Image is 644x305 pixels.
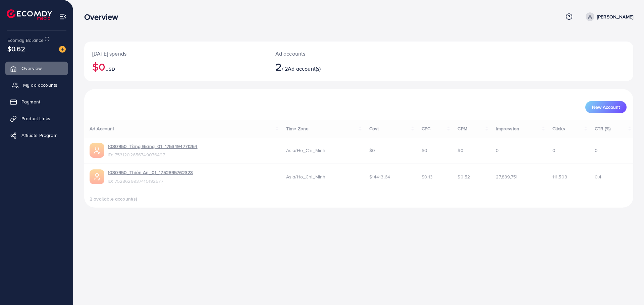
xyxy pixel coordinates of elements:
a: Product Links [5,112,68,125]
span: Product Links [21,115,50,122]
span: Ecomdy Balance [7,37,44,44]
img: menu [59,13,67,20]
a: [PERSON_NAME] [583,12,633,21]
button: New Account [585,101,627,113]
a: My ad accounts [5,78,68,92]
p: Ad accounts [275,50,396,58]
img: image [59,46,66,53]
span: $0.62 [7,44,25,54]
img: logo [7,9,52,20]
a: Affiliate Program [5,129,68,142]
span: New Account [592,105,620,109]
span: Payment [21,98,40,105]
a: Payment [5,95,68,108]
span: Overview [21,65,42,72]
span: USD [105,66,115,72]
p: [PERSON_NAME] [597,13,633,21]
iframe: Chat [615,275,639,300]
h2: / 2 [275,60,396,73]
span: Ad account(s) [288,65,321,72]
h3: Overview [84,12,123,22]
span: Affiliate Program [21,132,57,139]
h2: $0 [92,60,259,73]
span: My ad accounts [23,82,57,88]
a: Overview [5,62,68,75]
span: 2 [275,59,282,74]
p: [DATE] spends [92,50,259,58]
